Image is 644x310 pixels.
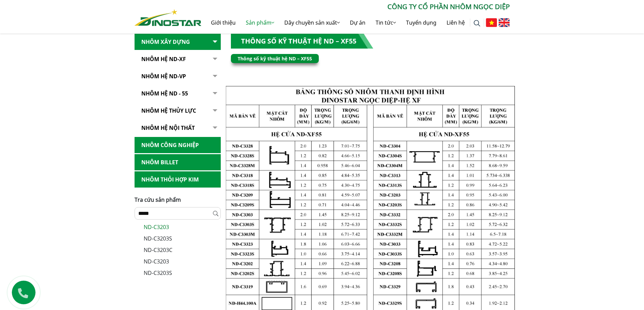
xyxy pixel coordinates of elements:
a: Dây chuyền sản xuất [279,12,345,33]
a: Nhôm Xây dựng [135,34,221,50]
a: Giới thiệu [206,12,241,33]
span: Tra cứu sản phẩm [135,196,181,203]
a: ND-C3203 [144,258,169,265]
a: ND-C3203S [144,269,172,277]
a: Thông số kỹ thuật hệ ND – XF55 [241,36,356,46]
a: Tin tức [371,12,401,33]
a: Nhôm Billet [135,154,221,171]
a: Nhôm Công nghiệp [135,137,221,153]
a: ND-C3203S [144,235,172,242]
a: Nhôm Thỏi hợp kim [135,171,221,188]
a: Dự án [345,12,371,33]
a: Thông số kỹ thuật hệ ND – XF55 [238,55,312,62]
a: ND-C3203 [144,223,169,231]
a: Sản phẩm [241,12,279,33]
a: ND-C3203C [144,246,172,254]
a: NHÔM HỆ ND - 55 [135,85,221,102]
a: Nhôm hệ nội thất [135,120,221,136]
a: Nhôm hệ thủy lực [135,103,221,119]
img: English [499,18,510,27]
img: search [474,20,480,27]
img: Tiếng Việt [486,18,497,27]
a: Nhôm Hệ ND-VP [135,68,221,85]
p: CÔNG TY CỔ PHẦN NHÔM NGỌC DIỆP [201,2,510,12]
a: Tuyển dụng [401,12,442,33]
a: Nhôm Hệ ND-XF [135,51,221,67]
a: Liên hệ [442,12,470,33]
img: Nhôm Dinostar [135,9,201,26]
